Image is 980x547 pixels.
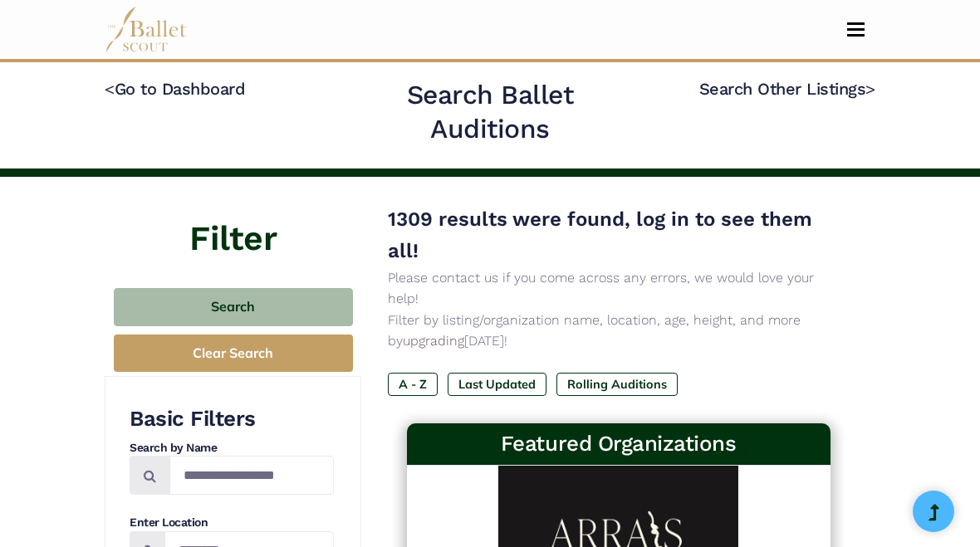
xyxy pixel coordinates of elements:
a: Search Other Listings> [699,79,875,99]
h2: Search Ballet Auditions [349,78,630,147]
button: Toggle navigation [836,22,875,37]
h4: Enter Location [130,515,334,531]
p: Filter by listing/organization name, location, age, height, and more by [DATE]! [388,310,849,352]
label: A - Z [388,373,438,396]
label: Rolling Auditions [556,373,678,396]
p: Please contact us if you come across any errors, we would love your help! [388,267,849,310]
h3: Featured Organizations [420,430,817,458]
code: > [865,78,875,99]
input: Search by names... [169,456,334,495]
button: Search [114,288,353,327]
h3: Basic Filters [130,405,334,433]
a: upgrading [403,333,464,349]
code: < [105,78,115,99]
label: Last Updated [448,373,546,396]
button: Clear Search [114,335,353,372]
h4: Filter [105,177,361,263]
span: 1309 results were found, log in to see them all! [388,208,812,262]
a: <Go to Dashboard [105,79,245,99]
h4: Search by Name [130,440,334,457]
